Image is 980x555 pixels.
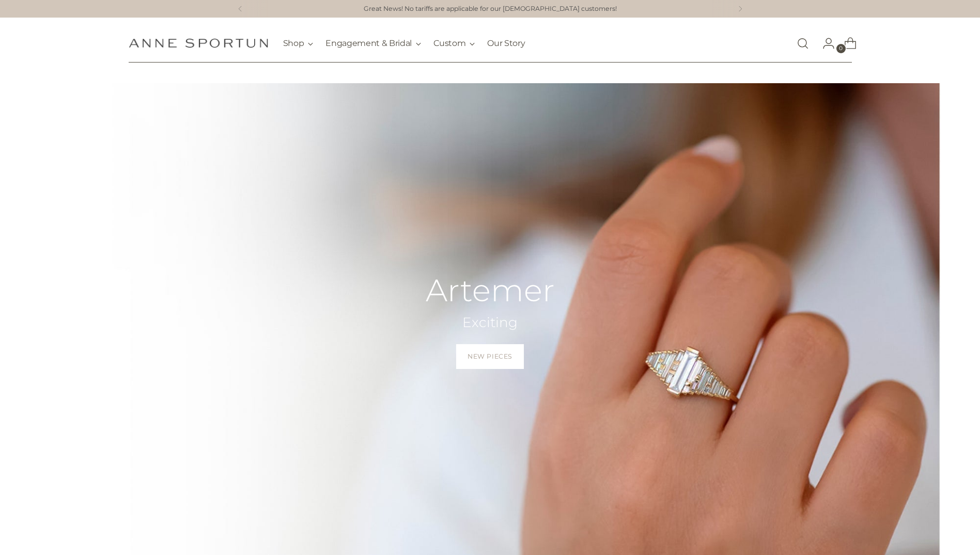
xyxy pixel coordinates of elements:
h2: Artemer [426,273,555,307]
button: Engagement & Bridal [325,32,421,55]
a: Our Story [487,32,525,55]
a: Open cart modal [836,33,857,54]
a: Go to the account page [814,33,835,54]
button: Custom [433,32,475,55]
h2: Exciting [426,314,555,332]
span: New Pieces [468,352,512,361]
a: Open search modal [792,33,813,54]
button: Shop [283,32,314,55]
span: 0 [836,44,846,53]
a: Great News! No tariffs are applicable for our [DEMOGRAPHIC_DATA] customers! [364,4,617,14]
a: New Pieces [456,344,524,369]
a: Anne Sportun Fine Jewellery [129,38,268,48]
